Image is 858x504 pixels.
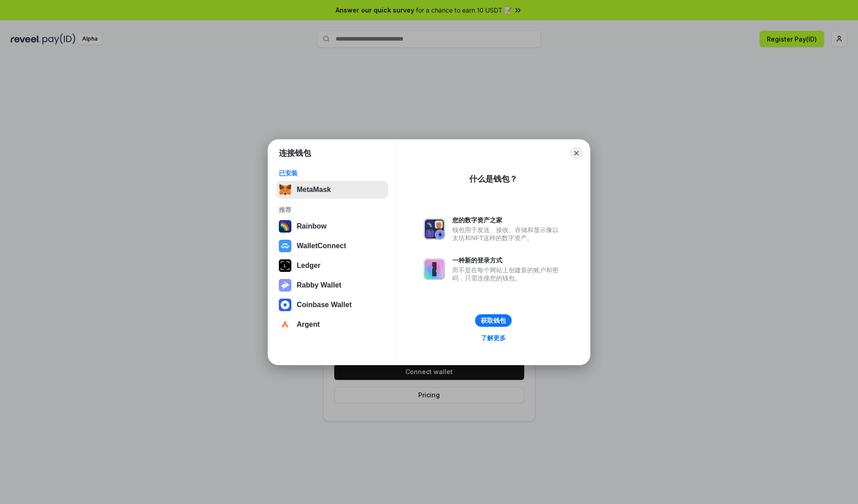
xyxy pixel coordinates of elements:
[297,242,346,250] div: WalletConnect
[297,281,341,289] div: Rabby Wallet
[424,258,445,280] img: svg+xml,%3Csvg%20xmlns%3D%22http%3A%2F%2Fwww.w3.org%2F2000%2Fsvg%22%20fill%3D%22none%22%20viewBox...
[297,262,320,270] div: Ledger
[276,276,388,294] button: Rabby Wallet
[424,218,445,240] img: svg+xml,%3Csvg%20xmlns%3D%22http%3A%2F%2Fwww.w3.org%2F2000%2Fsvg%22%20fill%3D%22none%22%20viewBox...
[279,183,291,196] img: svg+xml,%3Csvg%20fill%3D%22none%22%20height%3D%2233%22%20viewBox%3D%220%200%2035%2033%22%20width%...
[279,318,291,331] img: svg+xml,%3Csvg%20width%3D%2228%22%20height%3D%2228%22%20viewBox%3D%220%200%2028%2028%22%20fill%3D...
[469,174,517,184] div: 什么是钱包？
[452,266,563,282] div: 而不是在每个网站上创建新的账户和密码，只需连接您的钱包。
[279,299,291,311] img: svg+xml,%3Csvg%20width%3D%2228%22%20height%3D%2228%22%20viewBox%3D%220%200%2028%2028%22%20fill%3D...
[276,257,388,275] button: Ledger
[481,334,506,342] div: 了解更多
[279,259,291,272] img: svg+xml,%3Csvg%20xmlns%3D%22http%3A%2F%2Fwww.w3.org%2F2000%2Fsvg%22%20width%3D%2228%22%20height%3...
[452,226,563,242] div: 钱包用于发送、接收、存储和显示像以太坊和NFT这样的数字资产。
[276,181,388,199] button: MetaMask
[481,317,506,325] div: 获取钱包
[297,321,320,329] div: Argent
[452,256,563,264] div: 一种新的登录方式
[452,216,563,224] div: 您的数字资产之家
[297,186,331,194] div: MetaMask
[279,206,386,214] div: 推荐
[279,220,291,233] img: svg+xml,%3Csvg%20width%3D%22120%22%20height%3D%22120%22%20viewBox%3D%220%200%20120%20120%22%20fil...
[297,222,327,230] div: Rainbow
[276,237,388,255] button: WalletConnect
[276,316,388,333] button: Argent
[279,169,386,177] div: 已安装
[279,148,311,158] h1: 连接钱包
[475,332,511,344] a: 了解更多
[475,314,512,327] button: 获取钱包
[297,301,352,309] div: Coinbase Wallet
[570,147,583,159] button: Close
[279,240,291,252] img: svg+xml,%3Csvg%20width%3D%2228%22%20height%3D%2228%22%20viewBox%3D%220%200%2028%2028%22%20fill%3D...
[276,217,388,235] button: Rainbow
[279,279,291,292] img: svg+xml,%3Csvg%20xmlns%3D%22http%3A%2F%2Fwww.w3.org%2F2000%2Fsvg%22%20fill%3D%22none%22%20viewBox...
[276,296,388,314] button: Coinbase Wallet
